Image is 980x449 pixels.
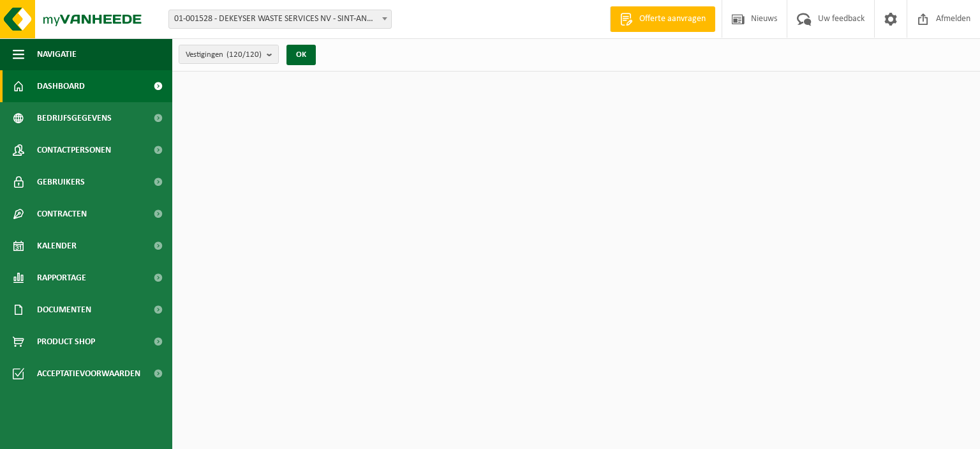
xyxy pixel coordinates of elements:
span: Navigatie [37,38,77,70]
button: Vestigingen(120/120) [179,45,279,64]
span: Bedrijfsgegevens [37,102,112,134]
span: 01-001528 - DEKEYSER WASTE SERVICES NV - SINT-ANDRIES [169,10,391,28]
a: Offerte aanvragen [610,6,715,32]
button: OK [286,45,316,65]
span: Rapportage [37,262,86,294]
span: Gebruikers [37,166,85,198]
span: Contracten [37,198,87,230]
span: Acceptatievoorwaarden [37,358,140,390]
count: (120/120) [226,50,262,59]
span: Offerte aanvragen [636,13,709,26]
span: Kalender [37,230,77,262]
span: Documenten [37,294,91,326]
span: 01-001528 - DEKEYSER WASTE SERVICES NV - SINT-ANDRIES [168,10,392,29]
span: Vestigingen [186,45,262,65]
span: Product Shop [37,326,95,358]
span: Dashboard [37,70,85,102]
span: Contactpersonen [37,134,111,166]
